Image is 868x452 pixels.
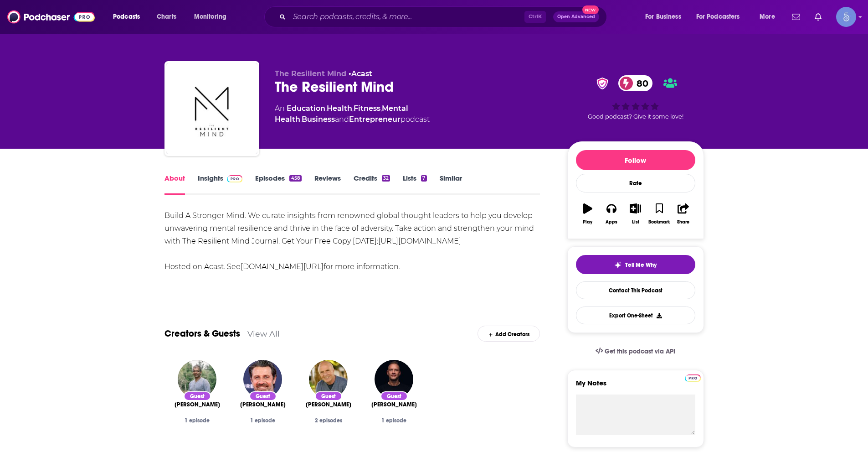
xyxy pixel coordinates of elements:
[627,75,653,91] span: 80
[237,417,288,424] div: 1 episode
[178,360,216,399] img: Naval Ravikant
[557,15,595,19] span: Open Advanced
[685,374,701,382] img: Podchaser Pro
[113,10,140,23] span: Podcasts
[647,197,671,230] button: Bookmark
[349,69,372,78] span: •
[175,401,220,408] a: Naval Ravikant
[632,219,639,225] div: List
[625,261,657,269] span: Tell Me Why
[255,174,301,195] a: Episodes458
[614,261,621,269] img: tell me why sparkle
[576,174,695,192] div: Rate
[594,78,611,89] img: verified Badge
[371,401,417,408] a: Gary Brecka
[164,174,185,195] a: About
[567,69,704,126] div: verified Badge80Good podcast? Give it some love!
[836,7,856,27] button: Show profile menu
[184,391,211,401] div: Guest
[243,360,282,399] a: Patrick Mouratoglou
[576,379,695,395] label: My Notes
[273,6,616,27] div: Search podcasts, credits, & more...
[240,401,286,408] a: Patrick Mouratoglou
[300,115,302,124] span: ,
[172,417,223,424] div: 1 episode
[351,69,372,78] a: Acast
[671,197,695,230] button: Share
[164,328,240,339] a: Creators & Guests
[836,7,856,27] span: Logged in as Spiral5-G1
[576,150,695,170] button: Follow
[583,219,592,225] div: Play
[623,197,647,230] button: List
[164,209,540,273] div: Build A Stronger Mind. We curate insights from renowned global thought leaders to help you develo...
[325,104,327,113] span: ,
[553,11,599,22] button: Open AdvancedNew
[576,255,695,274] button: tell me why sparkleTell Me Why
[354,104,380,113] a: Fitness
[349,115,401,124] a: Entrepreneur
[188,10,238,24] button: open menu
[302,115,335,124] a: Business
[306,401,351,408] span: [PERSON_NAME]
[648,219,670,225] div: Bookmark
[241,262,324,271] a: [DOMAIN_NAME][URL]
[247,329,280,338] a: View All
[107,10,152,24] button: open menu
[696,10,740,23] span: For Podcasters
[289,10,524,24] input: Search podcasts, credits, & more...
[315,391,342,401] div: Guest
[788,9,804,25] a: Show notifications dropdown
[378,237,461,245] a: [URL][DOMAIN_NAME]
[275,103,553,125] div: An podcast
[690,10,753,24] button: open menu
[166,63,257,154] img: The Resilient Mind
[380,104,382,113] span: ,
[354,174,390,195] a: Credits32
[194,10,226,23] span: Monitoring
[677,219,689,225] div: Share
[380,391,408,401] div: Guest
[524,11,546,23] span: Ctrl K
[303,417,354,424] div: 2 episodes
[753,10,786,24] button: open menu
[314,174,341,195] a: Reviews
[576,307,695,324] button: Export One-Sheet
[478,326,540,342] div: Add Creators
[335,115,349,124] span: and
[582,5,599,14] span: New
[198,174,243,195] a: InsightsPodchaser Pro
[403,174,426,195] a: Lists7
[576,281,695,299] a: Contact This Podcast
[275,69,346,78] span: The Resilient Mind
[287,104,325,113] a: Education
[175,401,220,408] span: [PERSON_NAME]
[811,9,825,25] a: Show notifications dropdown
[576,197,600,230] button: Play
[588,113,683,120] span: Good podcast? Give it some love!
[600,197,623,230] button: Apps
[227,175,243,182] img: Podchaser Pro
[371,401,417,408] span: [PERSON_NAME]
[7,8,95,26] img: Podchaser - Follow, Share and Rate Podcasts
[309,360,348,399] img: Wayne Dyer
[249,391,277,401] div: Guest
[327,104,352,113] a: Health
[306,401,351,408] a: Wayne Dyer
[369,417,420,424] div: 1 episode
[760,10,775,23] span: More
[588,340,683,363] a: Get this podcast via API
[645,10,681,23] span: For Business
[618,75,653,91] a: 80
[289,175,301,182] div: 458
[421,175,426,182] div: 7
[151,10,182,24] a: Charts
[157,10,176,23] span: Charts
[382,175,390,182] div: 32
[375,360,413,399] img: Gary Brecka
